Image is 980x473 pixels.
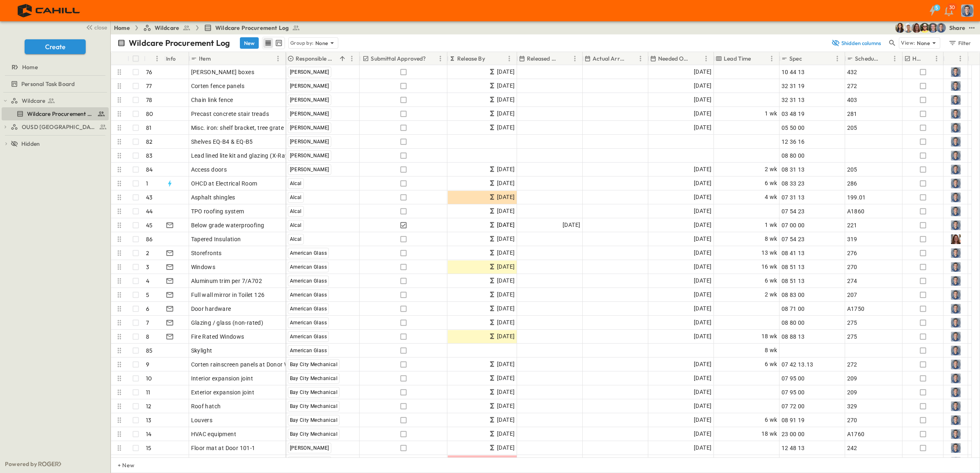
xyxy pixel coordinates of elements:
[191,124,284,132] span: Misc. iron: shelf bracket, tree grate
[847,207,865,215] span: A1860
[146,319,149,327] p: 7
[951,373,961,383] img: Profile Picture
[765,192,777,202] span: 4 wk
[951,165,961,174] img: Profile Picture
[765,360,777,369] span: 6 wk
[847,179,857,188] span: 286
[290,320,327,326] span: American Glass
[782,388,805,396] span: 07 95 00
[847,249,857,257] span: 276
[694,220,711,230] span: [DATE]
[847,221,857,229] span: 221
[296,54,336,63] p: Responsible Contractor
[890,54,900,63] button: Menu
[951,262,961,272] img: Profile Picture
[782,319,805,327] span: 08 80 00
[694,262,711,272] span: [DATE]
[290,97,329,103] span: [PERSON_NAME]
[761,332,777,341] span: 18 wk
[191,291,265,299] span: Full wall mirror in Toilet 126
[497,401,515,411] span: [DATE]
[847,124,857,132] span: 205
[782,124,805,132] span: 05 50 00
[146,138,153,146] p: 82
[290,334,327,339] span: American Glass
[290,264,327,270] span: American Glass
[627,54,636,63] button: Sort
[847,402,857,410] span: 329
[789,54,802,63] p: Spec
[497,67,515,77] span: [DATE]
[191,388,255,396] span: Exterior expansion joint
[191,374,253,382] span: Interior expansion joint
[22,123,97,131] span: OUSD [GEOGRAPHIC_DATA]
[191,82,245,90] span: Corten fence panels
[765,109,777,118] span: 1 wk
[191,110,269,118] span: Precast concrete stair treads
[191,319,264,327] span: Glazing / glass (non-rated)
[191,277,262,285] span: Aluminum trim per 7/A702
[951,220,961,230] img: Profile Picture
[191,360,296,369] span: Corten rainscreen panels at Donor Wall
[166,47,176,70] div: Info
[912,54,923,63] p: Hot?
[146,207,153,215] p: 44
[945,37,973,49] button: Filter
[290,125,329,131] span: [PERSON_NAME]
[782,374,805,382] span: 07 95 00
[944,52,968,65] div: Owner
[782,305,805,313] span: 08 71 00
[146,360,149,369] p: 9
[951,290,961,300] img: Profile Picture
[847,360,857,369] span: 272
[191,138,253,146] span: Shelves EQ-B4 & EQ-B5
[497,95,515,104] span: [DATE]
[694,373,711,383] span: [DATE]
[765,165,777,174] span: 2 wk
[497,123,515,132] span: [DATE]
[164,52,189,65] div: Info
[497,373,515,383] span: [DATE]
[955,54,965,63] button: Menu
[290,292,327,298] span: American Glass
[951,387,961,397] img: Profile Picture
[694,123,711,132] span: [DATE]
[290,83,329,89] span: [PERSON_NAME]
[847,235,857,243] span: 319
[21,80,75,88] span: Personal Task Board
[924,3,941,18] button: 5
[782,291,805,299] span: 08 83 00
[22,97,45,105] span: Wildcare
[951,332,961,342] img: Profile Picture
[527,54,559,63] p: Released Date
[782,138,805,146] span: 12 36 16
[827,37,886,49] button: 5hidden columns
[782,165,805,174] span: 08 31 13
[951,360,961,369] img: Profile Picture
[290,139,329,145] span: [PERSON_NAME]
[191,235,241,243] span: Tapered Insulation
[694,415,711,425] span: [DATE]
[694,192,711,202] span: [DATE]
[191,179,258,188] span: OHCD at Electrical Room
[146,374,152,382] p: 10
[146,263,149,271] p: 3
[782,333,805,341] span: 08 88 13
[782,360,814,369] span: 07 42 13.13
[765,276,777,285] span: 6 wk
[191,96,233,104] span: Chain link fence
[497,276,515,285] span: [DATE]
[782,152,805,160] span: 08 80 00
[694,109,711,118] span: [DATE]
[692,54,701,63] button: Sort
[2,120,109,134] div: OUSD [GEOGRAPHIC_DATA]test
[903,23,913,33] img: Hunter Mahan (hmahan@cahill-sf.com)
[497,332,515,341] span: [DATE]
[561,54,570,63] button: Sort
[694,318,711,327] span: [DATE]
[948,38,971,48] div: Filter
[2,108,107,120] a: Wildcare Procurement Log
[290,167,329,172] span: [PERSON_NAME]
[782,96,805,104] span: 32 31 13
[10,2,89,19] img: 4f72bfc4efa7236828875bac24094a5ddb05241e32d018417354e964050affa1.png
